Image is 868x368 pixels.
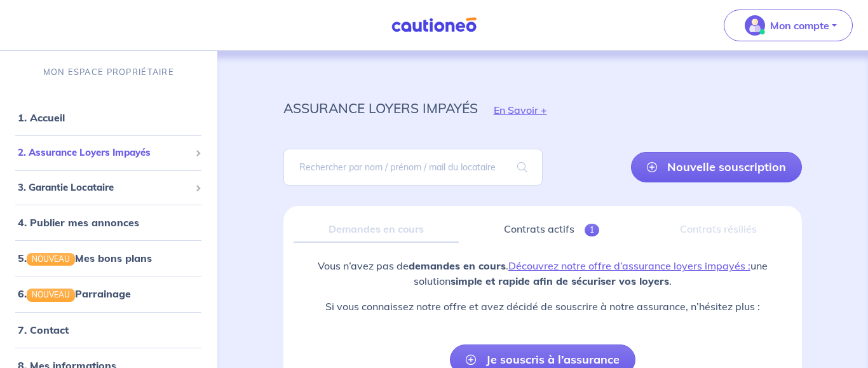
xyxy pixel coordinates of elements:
p: Si vous connaissez notre offre et avez décidé de souscrire à notre assurance, n’hésitez plus : [294,299,792,314]
span: search [502,149,543,185]
div: 7. Contact [5,317,212,343]
a: 5.NOUVEAUMes bons plans [18,252,152,264]
div: 5.NOUVEAUMes bons plans [5,245,212,271]
input: Rechercher par nom / prénom / mail du locataire [283,149,543,186]
p: Vous n’avez pas de . une solution . [294,258,792,289]
p: Mon compte [770,18,829,33]
a: 7. Contact [18,324,69,336]
button: En Savoir + [478,92,563,128]
img: Cautioneo [386,17,482,33]
button: illu_account_valid_menu.svgMon compte [724,10,853,41]
a: 4. Publier mes annonces [18,216,139,229]
a: 1. Accueil [18,111,65,124]
p: MON ESPACE PROPRIÉTAIRE [43,66,174,78]
span: 1 [585,224,599,236]
img: illu_account_valid_menu.svg [745,15,765,36]
div: 1. Accueil [5,105,212,130]
div: 4. Publier mes annonces [5,210,212,235]
span: 3. Garantie Locataire [18,181,190,195]
div: 3. Garantie Locataire [5,175,212,200]
a: 6.NOUVEAUParrainage [18,287,131,300]
div: 6.NOUVEAUParrainage [5,281,212,306]
a: Nouvelle souscription [631,152,802,182]
p: assurance loyers impayés [283,97,478,119]
span: 2. Assurance Loyers Impayés [18,146,190,160]
a: Découvrez notre offre d’assurance loyers impayés : [508,259,750,272]
a: Contrats actifs1 [469,216,634,243]
strong: demandes en cours [409,259,506,272]
strong: simple et rapide afin de sécuriser vos loyers [451,275,669,287]
div: 2. Assurance Loyers Impayés [5,140,212,165]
